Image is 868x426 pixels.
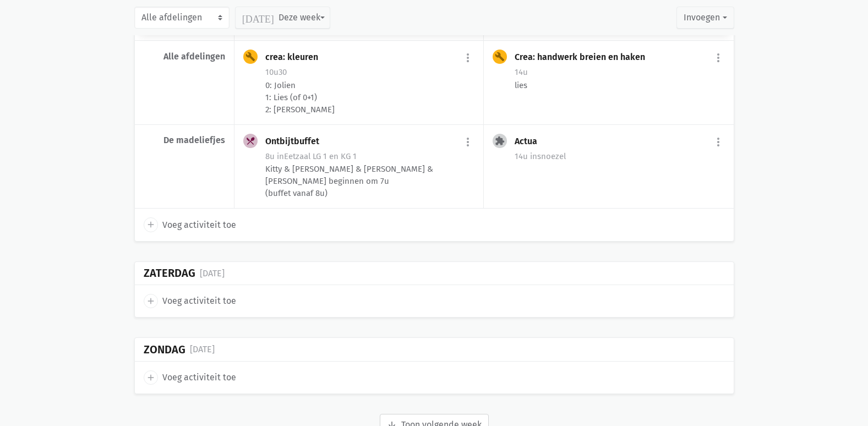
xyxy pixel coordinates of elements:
a: add Voeg activiteit toe [144,217,236,232]
a: add Voeg activiteit toe [144,370,236,385]
div: Zaterdag [144,267,195,280]
i: extension [495,136,505,146]
div: Actua [515,136,546,147]
span: snoezel [530,151,566,161]
button: Deze week [235,7,330,29]
div: De madeliefjes [144,135,225,146]
div: lies [515,79,724,91]
div: crea: kleuren [265,52,327,63]
button: Invoegen [676,7,734,29]
i: build [245,52,255,62]
div: Ontbijtbuffet [265,136,328,147]
span: in [530,151,537,161]
i: add [146,296,156,306]
span: 8u [265,151,275,161]
span: in [277,151,284,161]
span: 10u30 [265,67,287,77]
i: local_dining [245,136,255,146]
span: Voeg activiteit toe [162,218,236,232]
i: build [495,52,505,62]
span: Voeg activiteit toe [162,294,236,308]
div: Kitty & [PERSON_NAME] & [PERSON_NAME] & [PERSON_NAME] beginnen om 7u (buffet vanaf 8u) [265,163,474,199]
a: add Voeg activiteit toe [144,294,236,308]
span: 14u [515,67,528,77]
div: Crea: handwerk breien en haken [515,52,654,63]
span: Voeg activiteit toe [162,370,236,385]
i: add [146,220,156,230]
div: [DATE] [200,266,225,281]
div: 0: Jolien 1: Lies (of 0+1) 2: [PERSON_NAME] [265,79,474,116]
span: Eetzaal LG 1 en KG 1 [277,151,357,161]
div: [DATE] [190,342,215,357]
div: Alle afdelingen [144,51,225,62]
i: [DATE] [242,13,274,23]
div: Zondag [144,343,185,356]
span: 14u [515,151,528,161]
i: add [146,373,156,383]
